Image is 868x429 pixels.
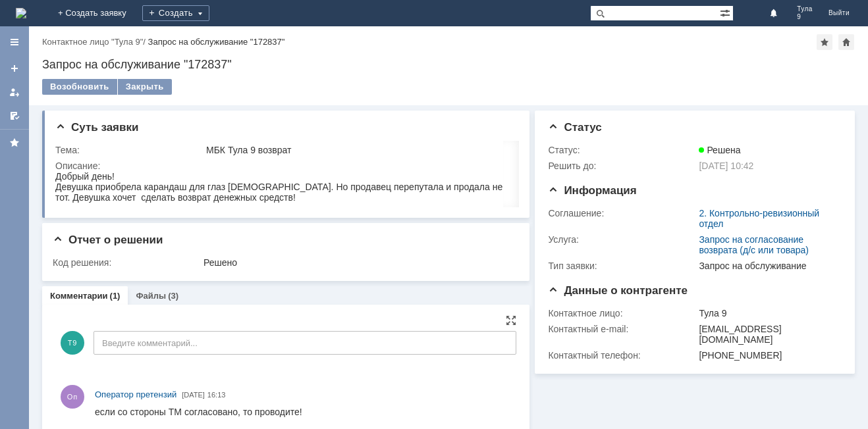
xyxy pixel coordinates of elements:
[61,331,84,355] span: Т9
[548,145,696,155] div: Статус:
[548,184,636,197] span: Информация
[95,388,176,401] a: Оператор претензий
[4,105,25,126] a: Мои согласования
[548,208,696,218] div: Соглашение:
[42,37,148,47] div: /
[42,37,143,47] a: Контактное лицо "Тула 9"
[4,58,25,79] a: Создать заявку
[55,145,203,155] div: Тема:
[548,284,688,297] span: Данные о контрагенте
[548,324,696,334] div: Контактный e-mail:
[548,234,696,245] div: Услуга:
[548,308,696,318] div: Контактное лицо:
[797,13,813,21] span: 9
[4,82,25,103] a: Мои заявки
[203,257,512,268] div: Решено
[548,161,696,171] div: Решить до:
[55,121,138,134] span: Суть заявки
[53,257,201,268] div: Код решения:
[797,5,813,13] span: Тула
[136,291,166,301] a: Файлы
[206,145,512,155] div: МБК Тула 9 возврат
[699,324,836,345] div: [EMAIL_ADDRESS][DOMAIN_NAME]
[110,291,121,301] div: (1)
[182,391,205,399] span: [DATE]
[207,391,226,399] span: 16:13
[548,350,696,361] div: Контактный телефон:
[142,5,209,21] div: Создать
[720,6,733,18] span: Расширенный поиск
[506,315,516,326] div: На всю страницу
[699,145,740,155] span: Решена
[699,261,836,271] div: Запрос на обслуживание
[55,161,514,171] div: Описание:
[699,234,809,255] a: Запрос на согласование возврата (д/с или товара)
[95,390,176,399] span: Оператор претензий
[838,34,854,50] div: Сделать домашней страницей
[699,308,836,318] div: Тула 9
[148,37,285,47] div: Запрос на обслуживание "172837"
[50,291,108,301] a: Комментарии
[16,8,26,18] img: logo
[548,261,696,271] div: Тип заявки:
[53,234,163,246] span: Отчет о решении
[699,161,753,171] span: [DATE] 10:42
[16,8,26,18] a: Перейти на домашнюю страницу
[168,291,178,301] div: (3)
[817,34,832,50] div: Добавить в избранное
[42,58,855,71] div: Запрос на обслуживание "172837"
[699,208,819,229] a: 2. Контрольно-ревизионный отдел
[699,350,836,361] div: [PHONE_NUMBER]
[548,121,601,134] span: Статус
